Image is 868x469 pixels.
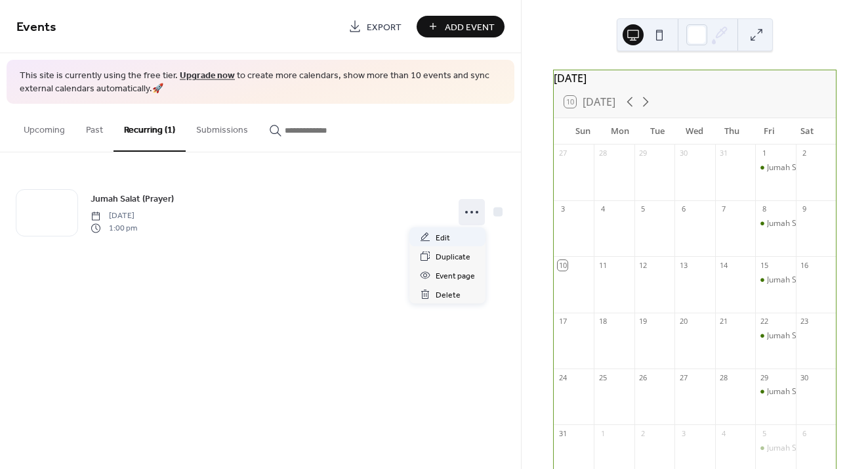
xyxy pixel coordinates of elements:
[767,330,842,342] div: Jumah Salat (Prayer)
[767,275,842,286] div: Jumah Salat (Prayer)
[558,148,568,158] div: 27
[638,317,648,326] div: 19
[719,148,729,158] div: 31
[678,372,688,382] div: 27
[558,317,568,326] div: 17
[800,372,810,382] div: 30
[558,428,568,438] div: 31
[598,260,608,270] div: 11
[755,330,795,342] div: Jumah Salat (Prayer)
[339,16,411,37] a: Export
[800,204,810,214] div: 9
[91,222,137,234] span: 1:00 pm
[767,218,842,229] div: Jumah Salat (Prayer)
[678,317,688,326] div: 20
[186,104,258,150] button: Submissions
[114,104,186,152] button: Recurring (1)
[767,162,842,173] div: Jumah Salat (Prayer)
[91,210,137,222] span: [DATE]
[91,191,174,206] a: Jumah Salat (Prayer)
[638,204,648,214] div: 5
[16,14,56,40] span: Events
[755,275,795,286] div: Jumah Salat (Prayer)
[759,372,769,382] div: 29
[436,288,461,302] span: Delete
[602,118,639,145] div: Mon
[800,148,810,158] div: 2
[598,317,608,326] div: 18
[180,67,235,85] a: Upgrade now
[639,118,676,145] div: Tue
[598,428,608,438] div: 1
[755,386,795,397] div: Jumah Salat (Prayer)
[554,70,836,86] div: [DATE]
[678,428,688,438] div: 3
[417,16,505,37] button: Add Event
[678,204,688,214] div: 6
[759,148,769,158] div: 1
[436,231,450,245] span: Edit
[91,192,174,206] span: Jumah Salat (Prayer)
[800,317,810,326] div: 23
[558,260,568,270] div: 10
[767,443,842,454] div: Jumah Salat (Prayer)
[20,70,501,95] span: This site is currently using the free tier. to create more calendars, show more than 10 events an...
[755,162,795,173] div: Jumah Salat (Prayer)
[678,148,688,158] div: 30
[598,372,608,382] div: 25
[558,204,568,214] div: 3
[598,204,608,214] div: 4
[713,118,751,145] div: Thu
[13,104,75,150] button: Upcoming
[598,148,608,158] div: 28
[719,428,729,438] div: 4
[719,372,729,382] div: 28
[367,20,402,34] span: Export
[719,317,729,326] div: 21
[759,260,769,270] div: 15
[755,443,795,454] div: Jumah Salat (Prayer)
[638,260,648,270] div: 12
[445,20,495,34] span: Add Event
[436,250,470,264] span: Duplicate
[638,428,648,438] div: 2
[558,372,568,382] div: 24
[751,118,788,145] div: Fri
[75,104,114,150] button: Past
[767,386,842,397] div: Jumah Salat (Prayer)
[755,218,795,229] div: Jumah Salat (Prayer)
[759,204,769,214] div: 8
[564,118,602,145] div: Sun
[800,428,810,438] div: 6
[678,260,688,270] div: 13
[436,269,475,283] span: Event page
[759,317,769,326] div: 22
[638,372,648,382] div: 26
[788,118,825,145] div: Sat
[719,204,729,214] div: 7
[719,260,729,270] div: 14
[638,148,648,158] div: 29
[759,428,769,438] div: 5
[676,118,713,145] div: Wed
[800,260,810,270] div: 16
